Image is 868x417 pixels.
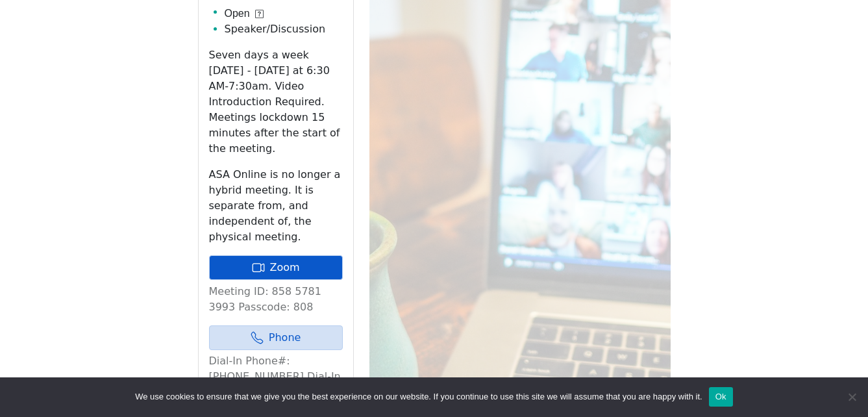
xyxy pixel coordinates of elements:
[209,353,343,400] p: Dial-In Phone#: [PHONE_NUMBER] Dial-In Passcode: 808
[709,387,733,407] button: Ok
[209,167,343,245] p: ASA Online is no longer a hybrid meeting. It is separate from, and independent of, the physical m...
[209,255,343,280] a: Zoom
[225,6,250,21] span: Open
[225,6,264,21] button: Open
[209,325,343,350] a: Phone
[209,284,343,315] p: Meeting ID: 858 5781 3993 Passcode: 808
[209,47,343,157] p: Seven days a week [DATE] - [DATE] at 6:30 AM-7:30am. Video Introduction Required. Meetings lockdo...
[225,21,343,37] li: Speaker/Discussion
[135,390,702,403] span: We use cookies to ensure that we give you the best experience on our website. If you continue to ...
[845,390,858,403] span: No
